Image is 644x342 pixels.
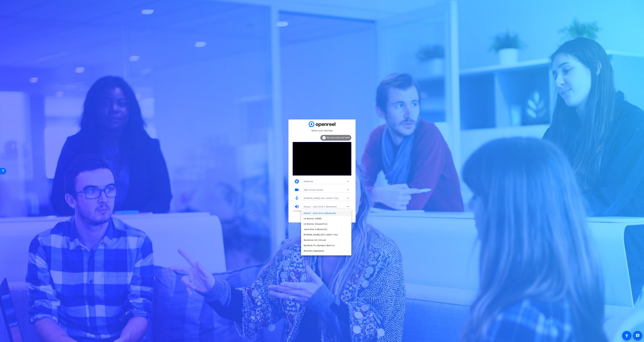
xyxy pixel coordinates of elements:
[304,211,336,215] span: Default - Jabra Elite 4 (Bluetooth)
[304,222,328,226] span: LG Monitor (DisplayPort)
[304,233,338,237] span: [PERSON_NAME] UR12 (0499:170a)
[304,217,321,221] span: LG Monitor (HDMI)
[304,254,324,258] span: Monitors (Aggregate)
[304,243,335,248] span: MacBook Pro Speakers (Built-in)
[304,238,326,242] span: BlackHole 2ch (Virtual)
[304,227,327,231] span: Jabra Elite 4 (Bluetooth)
[304,249,324,253] span: Recorder (Aggregate)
